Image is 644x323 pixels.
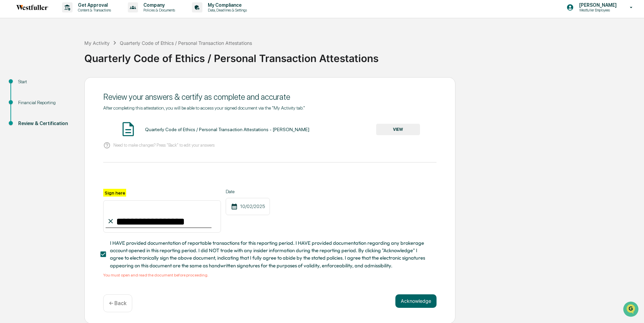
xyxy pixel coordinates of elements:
[48,114,82,119] a: Powered byPylon
[73,2,114,8] p: Get Approval
[49,86,54,91] div: 🗄️
[120,40,252,46] div: Quarterly Code of Ethics / Personal Transaction Attestations
[574,8,620,12] p: Westfuller Employees
[16,5,49,10] img: logo
[23,52,111,58] div: Start new chat
[46,82,86,94] a: 🗄️Attestations
[84,40,110,46] div: My Activity
[622,301,641,319] iframe: Open customer support
[67,114,82,119] span: Pylon
[7,14,123,25] p: How can we help?
[574,2,620,8] p: [PERSON_NAME]
[138,8,178,12] p: Policies & Documents
[103,105,305,111] span: After completing this attestation, you will be able to access your signed document via the "My Ac...
[103,273,437,277] div: You must open and read the document before proceeding.
[395,294,437,308] button: Acknowledge
[138,2,178,8] p: Company
[18,120,74,127] div: Review & Certification
[202,2,250,8] p: My Compliance
[202,8,250,12] p: Data, Deadlines & Settings
[4,82,46,94] a: 🖐️Preclearance
[226,198,270,215] div: 10/02/2025
[56,85,84,92] span: Attestations
[376,124,420,135] button: VIEW
[113,143,215,148] p: Need to make changes? Press "Back" to edit your answers
[18,99,74,106] div: Financial Reporting
[23,58,85,64] div: We're available if you need us!
[18,78,74,85] div: Start
[110,239,431,269] span: I HAVE provided documentation of reportable transactions for this reporting period. I HAVE provid...
[145,127,309,132] div: Quarterly Code of Ethics / Personal Transaction Attestations - [PERSON_NAME]
[7,86,12,91] div: 🖐️
[120,121,137,138] img: Document Icon
[103,92,437,102] div: Review your answers & certify as complete and accurate
[7,98,12,104] div: 🔎
[4,95,45,107] a: 🔎Data Lookup
[84,47,641,64] div: Quarterly Code of Ethics / Personal Transaction Attestations
[13,85,44,92] span: Preclearance
[73,8,114,12] p: Content & Transactions
[7,52,19,64] img: 1746055101610-c473b297-6a78-478c-a979-82029cc54cd1
[115,54,123,62] button: Start new chat
[109,300,127,306] p: ← Back
[13,98,43,105] span: Data Lookup
[226,189,270,194] label: Date
[103,189,126,197] label: Sign here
